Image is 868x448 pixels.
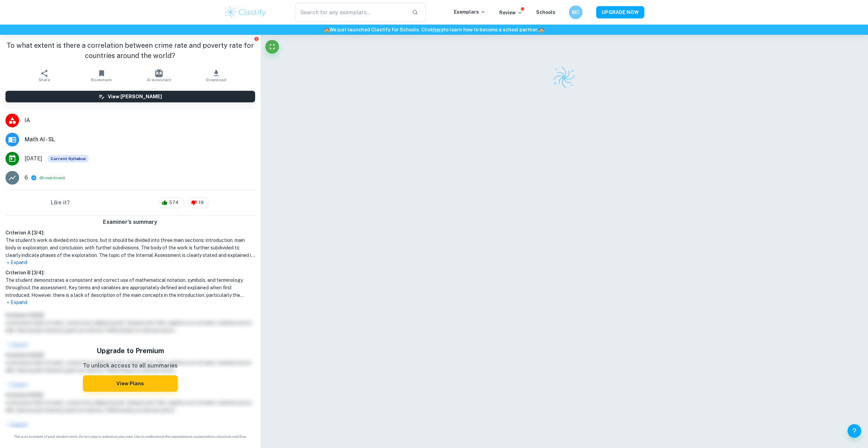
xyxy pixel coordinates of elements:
[41,175,63,181] button: Breakdown
[5,236,255,259] h1: The student's work is divided into sections, but it should be divided into three main sections: i...
[48,155,89,162] span: Current Syllabus
[25,135,255,144] span: Math AI - SL
[16,66,73,85] button: Share
[5,259,255,266] p: Expand
[454,8,486,16] p: Exemplars
[40,175,65,181] span: ( )
[91,77,112,82] span: Bookmark
[83,361,178,370] p: To unlock access to all summaries
[51,199,70,207] h6: Like it?
[551,64,577,90] img: Clastify logo
[83,346,178,356] h5: Upgrade to Premium
[569,5,583,19] button: MC
[25,155,42,163] span: [DATE]
[83,375,178,392] button: View Plans
[165,199,182,206] span: 574
[195,199,207,206] span: 19
[5,229,255,236] h6: Criterion A [ 3 / 4 ]:
[1,26,867,33] h6: We just launched Clastify for Schools. Click to learn how to become a school partner.
[265,40,279,54] button: Fullscreen
[130,66,188,85] button: AI Assistant
[206,77,226,82] span: Download
[155,70,163,77] img: AI Assistant
[295,3,407,22] input: Search for any exemplars...
[48,155,89,162] div: This exemplar is based on the current syllabus. Feel free to refer to it for inspiration/ideas wh...
[5,40,255,61] h1: To what extent is there a correlation between crime rate and poverty rate for countries around th...
[5,276,255,299] h1: The student demonstrates a consistent and correct use of mathematical notation, symbols, and term...
[848,424,861,438] button: Help and Feedback
[188,197,209,208] div: 19
[572,9,579,16] h6: MC
[5,269,255,276] h6: Criterion B [ 3 / 4 ]:
[3,434,258,439] span: This is an example of past student work. Do not copy or submit as your own. Use to understand the...
[5,299,255,306] p: Expand
[224,5,267,19] img: Clastify logo
[539,27,544,32] span: 🏫
[73,66,130,85] button: Bookmark
[324,27,329,32] span: 🏫
[108,93,162,100] h6: View [PERSON_NAME]
[25,174,28,182] p: 6
[147,77,171,82] span: AI Assistant
[596,6,644,18] button: UPGRADE NOW
[25,116,255,125] span: IA
[254,36,259,41] button: Report issue
[158,197,184,208] div: 574
[499,9,523,16] p: Review
[536,10,555,15] a: Schools
[39,77,50,82] span: Share
[433,27,444,32] a: here
[3,218,258,226] h6: Examiner's summary
[5,91,255,102] button: View [PERSON_NAME]
[188,66,245,85] button: Download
